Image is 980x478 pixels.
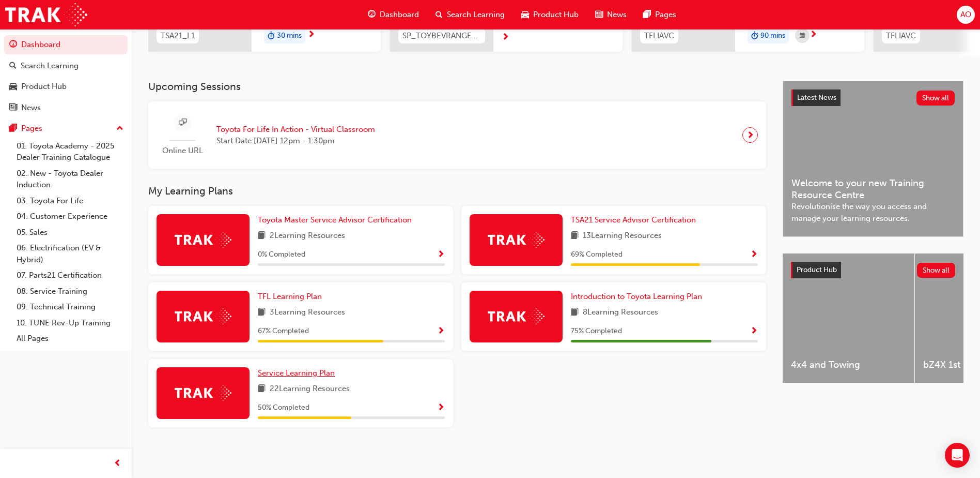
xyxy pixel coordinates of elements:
[116,122,123,136] span: up-icon
[437,250,445,260] span: Show Progress
[488,308,545,324] img: Trak
[12,225,128,241] a: 05. Sales
[4,35,128,54] a: Dashboard
[595,8,603,21] span: news-icon
[797,93,836,102] span: Latest News
[12,193,128,209] a: 03. Toyota For Life
[307,31,315,40] span: next-icon
[12,208,128,225] a: 04. Customer Experience
[114,457,121,470] span: prev-icon
[644,30,674,42] span: TFLIAVC
[607,9,627,21] span: News
[583,230,662,243] span: 13 Learning Resources
[12,166,128,193] a: 02. New - Toyota Dealer Induction
[4,119,128,138] button: Pages
[437,248,445,261] button: Show Progress
[751,29,758,43] span: duration-icon
[270,306,345,319] span: 3 Learning Resources
[435,8,443,21] span: search-icon
[21,60,79,72] div: Search Learning
[12,267,128,283] a: 07. Parts21 Certification
[12,299,128,315] a: 09. Technical Training
[791,359,906,371] span: 4x4 and Towing
[886,30,916,42] span: TFLIAVC
[216,135,375,147] span: Start Date: [DATE] 12pm - 1:30pm
[783,81,963,237] a: Latest NewsShow allWelcome to your new Training Resource CentreRevolutionise the way you access a...
[148,185,766,197] h3: My Learning Plans
[587,4,635,25] a: news-iconNews
[571,215,696,225] span: TSA21 Service Advisor Certification
[258,292,322,301] span: TFL Learning Plan
[488,232,545,248] img: Trak
[258,325,309,337] span: 67 % Completed
[571,306,579,319] span: book-icon
[635,4,685,25] a: pages-iconPages
[916,91,955,106] button: Show all
[521,8,529,21] span: car-icon
[571,230,579,243] span: book-icon
[258,402,309,414] span: 50 % Completed
[258,367,339,379] a: Service Learning Plan
[148,81,766,93] h3: Upcoming Sessions
[5,3,87,26] img: Trak
[783,253,914,383] a: 4x4 and Towing
[583,306,658,319] span: 8 Learning Resources
[437,401,445,414] button: Show Progress
[21,81,67,93] div: Product Hub
[9,82,17,92] span: car-icon
[258,368,335,378] span: Service Learning Plan
[258,306,266,319] span: book-icon
[270,230,345,243] span: 2 Learning Resources
[437,327,445,336] span: Show Progress
[258,291,326,303] a: TFL Learning Plan
[957,6,975,24] button: AO
[175,232,231,248] img: Trak
[360,4,427,25] a: guage-iconDashboard
[800,29,805,42] span: calendar-icon
[437,325,445,338] button: Show Progress
[157,110,758,161] a: Online URLToyota For Life In Action - Virtual ClassroomStart Date:[DATE] 12pm - 1:30pm
[791,201,955,224] span: Revolutionise the way you access and manage your learning resources.
[4,33,128,119] button: DashboardSearch LearningProduct HubNews
[960,9,971,21] span: AO
[750,325,758,338] button: Show Progress
[571,249,623,261] span: 69 % Completed
[791,177,955,201] span: Welcome to your new Training Resource Centre
[502,33,509,42] span: next-icon
[917,263,956,278] button: Show all
[157,145,208,157] span: Online URL
[945,443,970,468] div: Open Intercom Messenger
[427,4,513,25] a: search-iconSearch Learning
[571,214,700,226] a: TSA21 Service Advisor Certification
[4,56,128,76] a: Search Learning
[746,128,754,142] span: next-icon
[9,62,17,71] span: search-icon
[9,40,17,50] span: guage-icon
[655,9,676,21] span: Pages
[750,327,758,336] span: Show Progress
[643,8,651,21] span: pages-icon
[368,8,376,21] span: guage-icon
[175,385,231,401] img: Trak
[571,292,702,301] span: Introduction to Toyota Learning Plan
[4,98,128,117] a: News
[797,265,837,274] span: Product Hub
[21,102,41,114] div: News
[760,30,785,42] span: 90 mins
[402,30,481,42] span: SP_TOYBEVRANGE_EL
[12,331,128,347] a: All Pages
[750,250,758,260] span: Show Progress
[216,124,375,136] span: Toyota For Life In Action - Virtual Classroom
[258,383,266,396] span: book-icon
[513,4,587,25] a: car-iconProduct Hub
[380,9,419,21] span: Dashboard
[810,31,817,40] span: next-icon
[447,9,505,21] span: Search Learning
[161,30,195,42] span: TSA21_L1
[12,283,128,300] a: 08. Service Training
[270,383,350,396] span: 22 Learning Resources
[277,30,302,42] span: 30 mins
[12,240,128,267] a: 06. Electrification (EV & Hybrid)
